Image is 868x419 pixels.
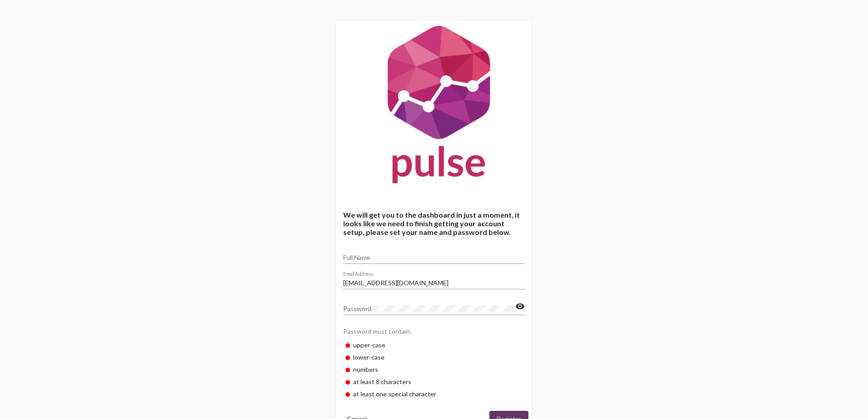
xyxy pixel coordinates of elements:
[343,363,525,375] div: numbers
[343,388,525,400] div: at least one special character
[336,21,532,192] img: Pulse For Good Logo
[343,323,525,339] div: Password must contain:
[343,375,525,388] div: at least 8 characters
[343,351,525,363] div: lower-case
[343,210,525,236] h4: We will get you to the dashboard in just a moment, it looks like we need to finish getting your a...
[343,339,525,351] div: upper-case
[515,301,525,312] mat-icon: visibility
